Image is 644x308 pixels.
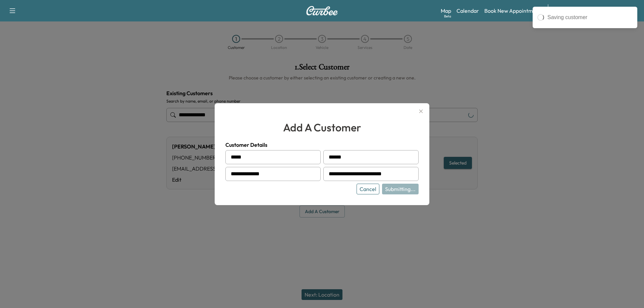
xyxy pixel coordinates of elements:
div: Saving customer [547,13,633,21]
a: Book New Appointment [484,7,541,15]
h2: add a customer [225,119,419,135]
div: Beta [444,14,451,19]
h4: Customer Details [225,141,419,149]
img: Curbee Logo [306,6,338,15]
a: MapBeta [441,7,451,15]
a: Calendar [457,7,479,15]
button: Cancel [357,184,379,194]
